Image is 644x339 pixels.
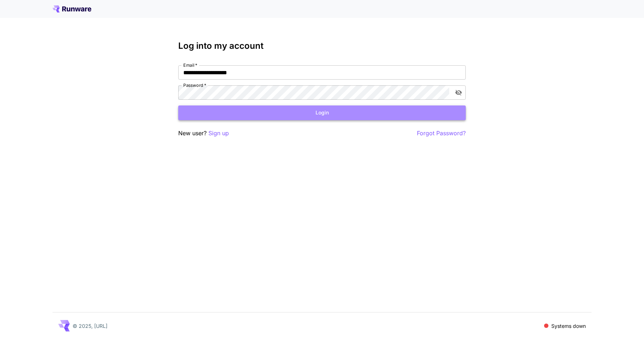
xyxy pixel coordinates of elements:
[183,82,206,88] label: Password
[178,41,466,51] h3: Log into my account
[208,129,229,138] button: Sign up
[551,322,586,330] p: Systems down
[183,62,197,68] label: Email
[452,86,465,99] button: toggle password visibility
[73,322,107,330] p: © 2025, [URL]
[417,129,466,138] button: Forgot Password?
[178,105,466,120] button: Login
[178,129,229,138] p: New user?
